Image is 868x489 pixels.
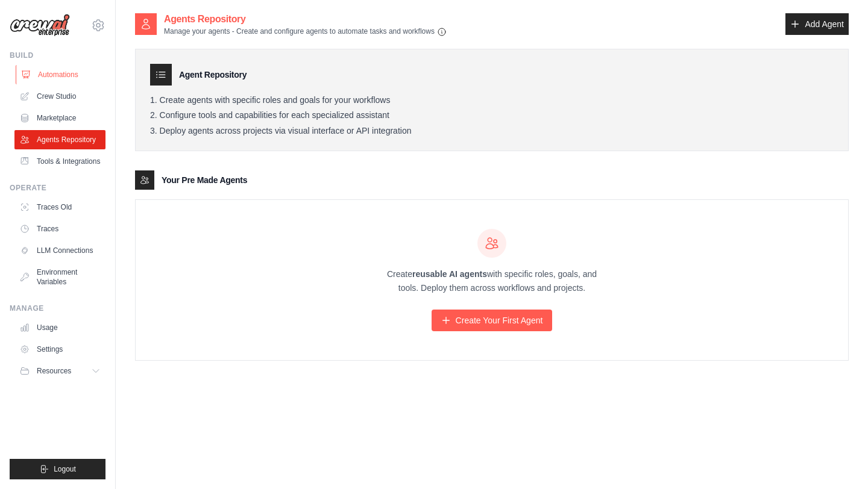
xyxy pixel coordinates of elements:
h3: Agent Repository [179,69,247,81]
h3: Your Pre Made Agents [162,174,247,186]
a: Traces Old [14,198,105,217]
a: Traces [14,219,105,238]
a: Environment Variables [14,263,105,291]
img: Logo [10,14,70,37]
span: Logout [54,464,76,474]
div: Operate [10,183,105,193]
strong: reusable AI agents [412,269,487,279]
h2: Agents Repository [164,12,447,26]
a: Automations [16,65,107,84]
a: Crew Studio [14,87,105,106]
p: Create with specific roles, goals, and tools. Deploy them across workflows and projects. [376,267,608,295]
span: Resources [37,366,71,376]
a: Add Agent [785,13,849,35]
li: Create agents with specific roles and goals for your workflows [150,95,834,106]
a: Settings [14,340,105,359]
button: Logout [10,459,105,479]
button: Resources [14,361,105,381]
a: Marketplace [14,108,105,128]
p: Manage your agents - Create and configure agents to automate tasks and workflows [164,26,447,37]
a: Agents Repository [14,130,105,149]
a: Create Your First Agent [432,310,553,331]
li: Configure tools and capabilities for each specialized assistant [150,110,834,121]
div: Build [10,51,105,60]
div: Manage [10,304,105,313]
a: LLM Connections [14,241,105,260]
a: Usage [14,318,105,337]
li: Deploy agents across projects via visual interface or API integration [150,126,834,137]
a: Tools & Integrations [14,152,105,171]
